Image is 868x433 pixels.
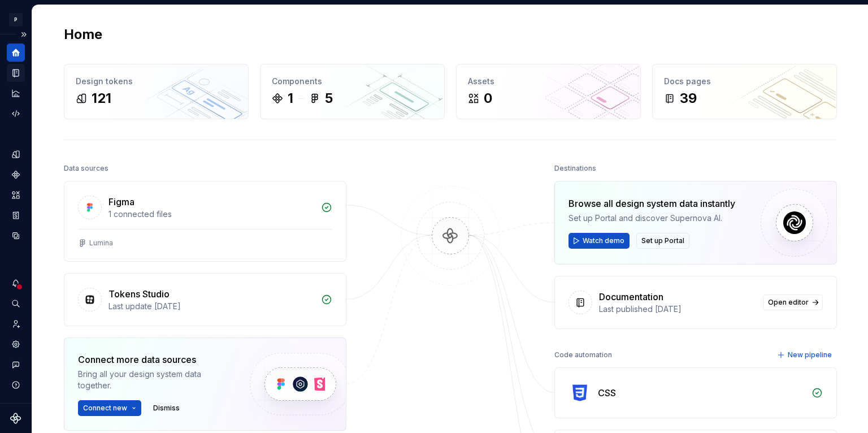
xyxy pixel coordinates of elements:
[583,236,624,245] span: Watch demo
[83,404,127,413] span: Connect new
[7,356,25,374] button: Contact support
[64,181,346,262] a: Figma1 connected filesLumina
[664,76,825,87] div: Docs pages
[599,304,756,315] div: Last published [DATE]
[7,44,25,62] a: Home
[484,89,492,107] div: 0
[636,233,689,249] button: Set up Portal
[7,206,25,224] a: Storybook stories
[108,195,134,209] div: Figma
[108,287,170,301] div: Tokens Studio
[16,27,32,42] button: Expand sidebar
[10,413,21,424] svg: Supernova Logo
[568,213,735,224] div: Set up Portal and discover Supernova AI.
[272,76,433,87] div: Components
[7,64,25,82] a: Documentation
[64,161,108,176] div: Data sources
[598,386,616,400] div: CSS
[64,273,346,326] a: Tokens StudioLast update [DATE]
[108,209,314,220] div: 1 connected files
[599,290,663,304] div: Documentation
[554,347,612,363] div: Code automation
[468,76,629,87] div: Assets
[325,89,333,107] div: 5
[76,76,237,87] div: Design tokens
[7,315,25,333] a: Invite team
[763,295,823,310] a: Open editor
[64,64,249,119] a: Design tokens121
[7,84,25,102] a: Analytics
[7,335,25,353] a: Settings
[78,369,231,391] div: Bring all your design system data together.
[652,64,837,119] a: Docs pages39
[788,350,832,360] span: New pipeline
[568,197,735,210] div: Browse all design system data instantly
[7,145,25,163] a: Design tokens
[7,274,25,292] button: Notifications
[148,400,185,416] button: Dismiss
[774,347,837,363] button: New pipeline
[680,89,697,107] div: 39
[7,227,25,245] a: Data sources
[108,301,314,312] div: Last update [DATE]
[2,7,29,32] button: P
[7,166,25,184] a: Components
[78,400,141,416] button: Connect new
[78,353,231,366] div: Connect more data sources
[456,64,641,119] a: Assets0
[641,236,684,245] span: Set up Portal
[153,404,180,413] span: Dismiss
[554,161,596,176] div: Destinations
[64,25,102,44] h2: Home
[7,295,25,313] button: Search ⌘K
[89,239,113,248] div: Lumina
[7,105,25,123] a: Code automation
[9,13,23,27] div: P
[7,186,25,204] a: Assets
[768,298,809,307] span: Open editor
[92,89,111,107] div: 121
[288,89,293,107] div: 1
[260,64,445,119] a: Components15
[568,233,630,249] button: Watch demo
